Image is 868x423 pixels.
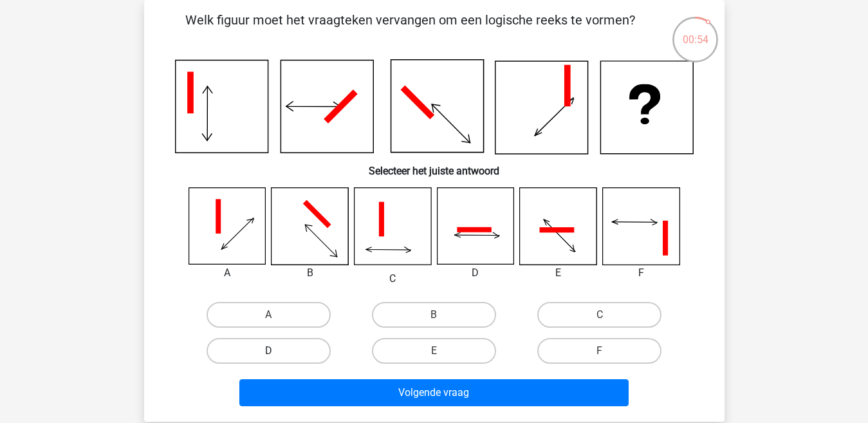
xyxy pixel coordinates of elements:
[344,271,441,287] div: C
[165,10,656,49] p: Welk figuur moet het vraagteken vervangen om een logische reeks te vormen?
[207,338,331,364] label: D
[165,155,704,177] h6: Selecteer het juiste antwoord
[537,302,661,328] label: C
[207,302,331,328] label: A
[372,302,496,328] label: B
[261,265,358,281] div: B
[372,338,496,364] label: E
[510,265,607,281] div: E
[239,379,629,406] button: Volgende vraag
[671,15,719,48] div: 00:54
[179,265,276,281] div: A
[427,265,524,281] div: D
[593,265,690,281] div: F
[537,338,661,364] label: F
